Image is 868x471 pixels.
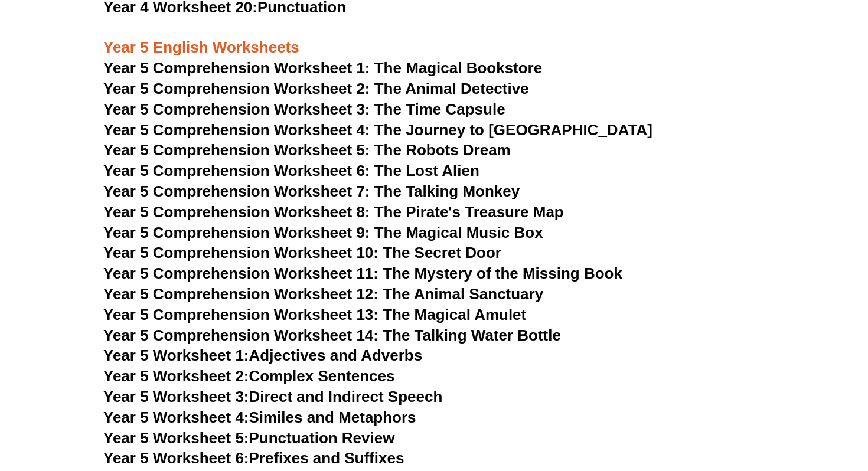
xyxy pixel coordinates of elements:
a: Year 5 Comprehension Worksheet 11: The Mystery of the Missing Book [103,264,622,282]
a: Year 5 Worksheet 2:Complex Sentences [103,367,394,385]
a: Year 5 Comprehension Worksheet 4: The Journey to [GEOGRAPHIC_DATA] [103,121,652,139]
span: Year 5 Worksheet 3: [103,388,249,405]
span: Year 5 Worksheet 1: [103,346,249,364]
span: Year 5 Worksheet 5: [103,429,249,447]
a: Year 5 Worksheet 1:Adjectives and Adverbs [103,346,422,364]
a: Year 5 Comprehension Worksheet 10: The Secret Door [103,244,501,261]
a: Year 5 Comprehension Worksheet 7: The Talking Monkey [103,182,520,200]
a: Year 5 Comprehension Worksheet 14: The Talking Water Bottle [103,326,561,344]
a: Year 5 Comprehension Worksheet 8: The Pirate's Treasure Map [103,203,564,221]
a: Year 5 Worksheet 3:Direct and Indirect Speech [103,388,442,405]
span: Year 5 Worksheet 6: [103,449,249,467]
span: Year 5 Worksheet 2: [103,367,249,385]
a: Year 5 Comprehension Worksheet 5: The Robots Dream [103,141,511,159]
a: Year 5 Comprehension Worksheet 6: The Lost Alien [103,162,479,179]
span: Year 5 Worksheet 4: [103,408,249,426]
a: Year 5 Comprehension Worksheet 2: The Animal Detective [103,80,529,97]
a: Year 5 Worksheet 4:Similes and Metaphors [103,408,416,426]
h3: Year 5 English Worksheets [103,18,765,58]
a: Year 5 Comprehension Worksheet 12: The Animal Sanctuary [103,285,543,303]
a: Year 5 Worksheet 6:Prefixes and Suffixes [103,449,404,467]
iframe: Chat Widget [665,338,868,471]
a: Year 5 Comprehension Worksheet 13: The Magical Amulet [103,306,526,323]
a: Year 5 Worksheet 5:Punctuation Review [103,429,394,447]
a: Year 5 Comprehension Worksheet 1: The Magical Bookstore [103,59,542,77]
a: Year 5 Comprehension Worksheet 9: The Magical Music Box [103,224,543,241]
a: Year 5 Comprehension Worksheet 3: The Time Capsule [103,100,505,118]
